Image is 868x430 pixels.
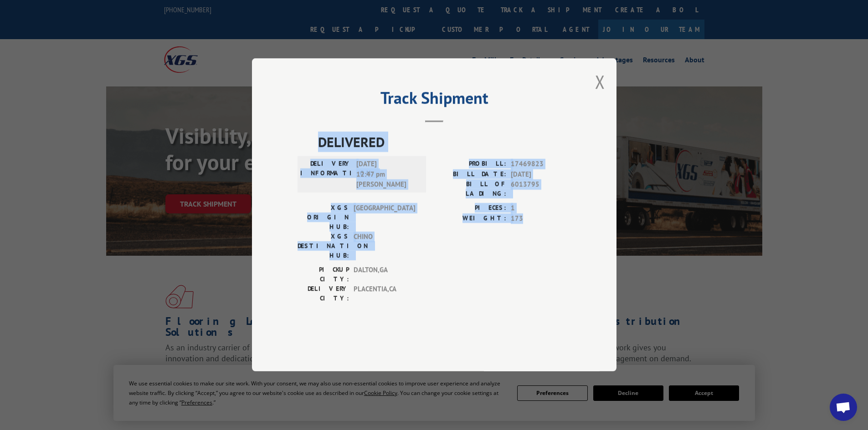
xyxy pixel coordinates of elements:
span: [GEOGRAPHIC_DATA] [354,203,415,232]
h2: Track Shipment [298,91,571,109]
span: [DATE] 12:47 pm [PERSON_NAME] [356,159,418,190]
button: Close modal [595,70,605,94]
span: 17469823 [511,159,571,170]
span: DELIVERED [318,132,571,152]
label: PIECES: [434,203,506,214]
span: [DATE] [511,169,571,180]
span: PLACENTIA , CA [354,284,415,304]
span: DALTON , GA [354,265,415,284]
span: 6013795 [511,180,571,199]
span: 173 [511,213,571,224]
span: 1 [511,203,571,214]
label: XGS DESTINATION HUB: [298,232,349,261]
label: WEIGHT: [434,213,506,224]
label: DELIVERY CITY: [298,284,349,304]
label: DELIVERY INFORMATION: [300,159,352,190]
label: BILL DATE: [434,169,506,180]
label: PICKUP CITY: [298,265,349,284]
label: XGS ORIGIN HUB: [298,203,349,232]
label: PROBILL: [434,159,506,170]
div: Open chat [830,394,857,421]
label: BILL OF LADING: [434,180,506,199]
span: CHINO [354,232,415,261]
